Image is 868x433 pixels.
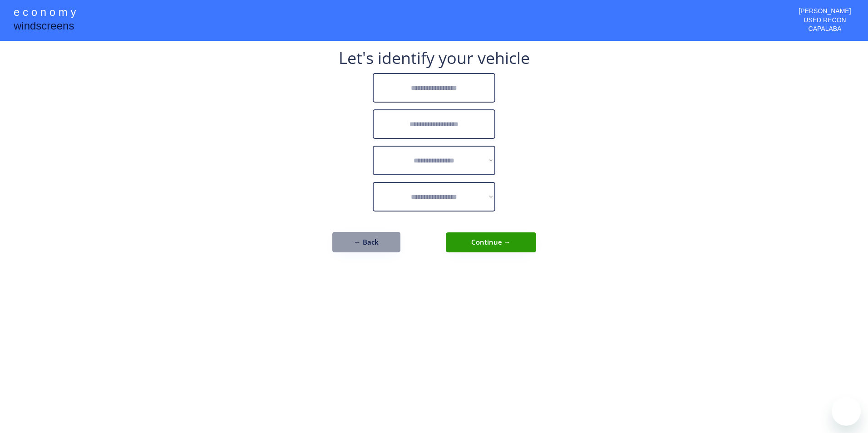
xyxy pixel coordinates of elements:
[14,18,74,36] div: windscreens
[832,397,861,426] iframe: Button to launch messaging window
[14,5,76,22] div: e c o n o m y
[332,232,400,252] button: ← Back
[446,232,536,252] button: Continue →
[791,7,859,34] div: [PERSON_NAME] USED RECON CAPALABA
[339,50,530,66] div: Let's identify your vehicle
